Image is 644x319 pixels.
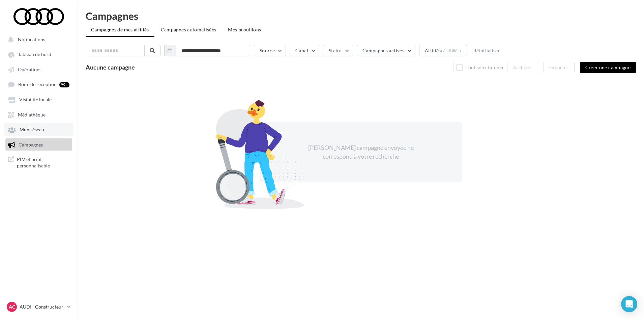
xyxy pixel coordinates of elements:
[4,108,74,121] a: Médiathèque
[18,36,45,42] span: Notifications
[471,47,503,55] button: Réinitialiser
[621,296,637,312] div: Open Intercom Messenger
[357,45,415,56] button: Campagnes actives
[4,93,74,105] a: Visibilité locale
[544,62,575,73] button: Exporter
[4,138,74,151] a: Campagnes
[4,78,74,90] a: Boîte de réception 99+
[419,45,467,56] button: Affiliés(7 affiliés)
[18,112,46,117] span: Médiathèque
[4,63,74,75] a: Opérations
[18,67,41,72] span: Opérations
[86,63,135,71] span: Aucune campagne
[20,303,64,310] p: AUDI - Constructeur
[161,27,216,32] span: Campagnes automatisées
[303,143,419,161] div: [PERSON_NAME] campagne envoyée ne correspond à votre recherche
[441,48,461,53] div: (7 affiliés)
[4,123,74,135] a: Mon réseau
[254,45,286,56] button: Source
[5,300,72,313] a: AC AUDI - Constructeur
[86,11,636,21] h1: Campagnes
[4,33,71,45] button: Notifications
[228,27,261,32] span: Mes brouillons
[580,62,636,73] button: Créer une campagne
[59,82,69,87] div: 99+
[19,97,52,103] span: Visibilité locale
[453,62,507,73] button: Tout sélectionner
[507,62,538,73] button: Archiver
[4,48,74,60] a: Tableau de bord
[19,142,43,148] span: Campagnes
[18,82,57,87] span: Boîte de réception
[20,127,44,133] span: Mon réseau
[4,153,74,172] a: PLV et print personnalisable
[9,303,15,310] span: AC
[290,45,319,56] button: Canal
[323,45,353,56] button: Statut
[17,156,69,169] span: PLV et print personnalisable
[362,48,404,53] span: Campagnes actives
[18,52,51,57] span: Tableau de bord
